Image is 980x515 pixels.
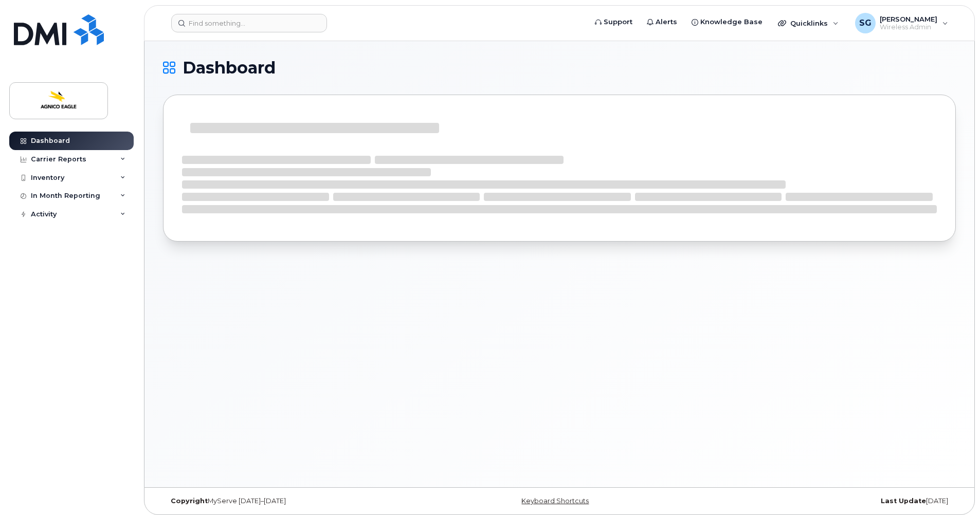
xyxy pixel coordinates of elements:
[163,497,427,505] div: MyServe [DATE]–[DATE]
[183,60,276,76] span: Dashboard
[171,497,208,505] strong: Copyright
[881,497,926,505] strong: Last Update
[692,497,956,505] div: [DATE]
[521,497,589,505] a: Keyboard Shortcuts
